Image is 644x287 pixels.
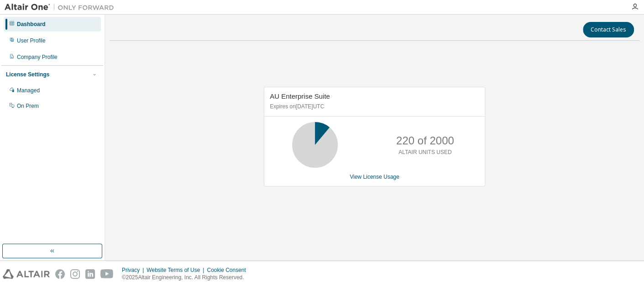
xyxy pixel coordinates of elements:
p: Expires on [DATE] UTC [270,103,477,111]
div: User Profile [17,37,46,44]
div: Company Profile [17,53,58,61]
p: ALTAIR UNITS USED [398,149,451,156]
img: altair_logo.svg [3,269,50,279]
span: AU Enterprise Suite [270,92,330,100]
button: Contact Sales [583,22,634,37]
img: instagram.svg [70,269,80,279]
a: View License Usage [350,174,399,180]
div: Dashboard [17,21,46,28]
div: Privacy [122,266,147,274]
img: Altair One [5,3,119,12]
div: Managed [17,87,40,94]
p: 220 of 2000 [396,133,454,149]
div: License Settings [6,71,49,78]
img: linkedin.svg [85,269,95,279]
div: Cookie Consent [207,266,251,274]
div: On Prem [17,102,39,110]
p: © 2025 Altair Engineering, Inc. All Rights Reserved. [122,274,251,282]
img: facebook.svg [55,269,65,279]
div: Website Terms of Use [147,266,207,274]
img: youtube.svg [100,269,114,279]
